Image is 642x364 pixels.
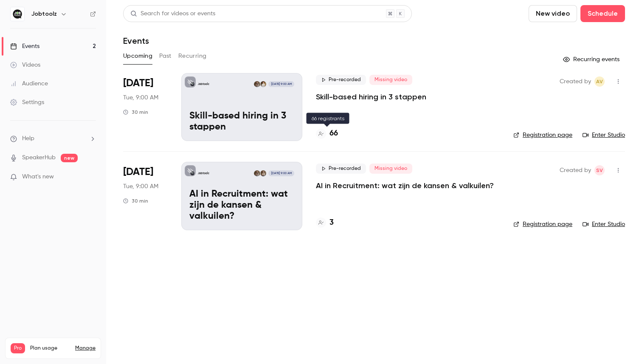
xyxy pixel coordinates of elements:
[75,345,96,352] a: Manage
[197,82,209,86] p: Jobtoolz
[513,131,572,139] a: Registration page
[123,76,153,90] span: [DATE]
[316,128,338,139] a: 66
[123,182,158,191] span: Tue, 9:00 AM
[123,49,152,63] button: Upcoming
[316,75,366,85] span: Pre-recorded
[181,162,302,230] a: AI in Recruitment: wat zijn de kansen & valkuilen?JobtoolzValentina RadatiukDavina Linclauw[DATE]...
[596,76,603,87] span: AV
[260,81,266,87] img: Arne Vanaelst
[268,81,294,87] span: [DATE] 9:00 AM
[178,49,207,63] button: Recurring
[329,128,338,139] h4: 66
[316,164,366,174] span: Pre-recorded
[22,153,56,162] a: SpeakerHub
[30,345,70,352] span: Plan usage
[316,92,426,102] a: Skill-based hiring in 3 stappen
[31,10,57,18] h6: Jobtoolz
[268,170,294,176] span: [DATE] 9:00 AM
[594,76,605,87] span: Arne Vanaelst
[560,165,591,175] span: Created by
[369,75,412,85] span: Missing video
[10,79,48,88] div: Audience
[559,53,625,66] button: Recurring events
[11,7,24,21] img: Jobtoolz
[10,98,44,107] div: Settings
[123,162,168,230] div: Nov 18 Tue, 9:00 AM (Europe/Brussels)
[254,170,260,176] img: Davina Linclauw
[123,36,149,46] h1: Events
[22,172,54,181] span: What's new
[594,165,605,175] span: Simon Vandamme
[189,189,294,222] p: AI in Recruitment: wat zijn de kansen & valkuilen?
[130,9,215,18] div: Search for videos or events
[10,134,96,143] li: help-dropdown-opener
[254,81,260,87] img: Davina Linclauw
[86,173,96,181] iframe: Noticeable Trigger
[123,165,153,179] span: [DATE]
[123,198,148,204] div: 30 min
[529,5,577,22] button: New video
[583,220,625,229] a: Enter Studio
[513,220,572,229] a: Registration page
[189,111,294,133] p: Skill-based hiring in 3 stappen
[181,73,302,141] a: Skill-based hiring in 3 stappenJobtoolzArne VanaelstDavina Linclauw[DATE] 9:00 AMSkill-based hiri...
[316,217,334,229] a: 3
[583,131,625,139] a: Enter Studio
[10,61,40,69] div: Videos
[159,49,172,63] button: Past
[61,154,78,162] span: new
[197,171,209,175] p: Jobtoolz
[260,170,266,176] img: Valentina Radatiuk
[596,165,603,175] span: SV
[580,5,625,22] button: Schedule
[10,42,39,51] div: Events
[560,76,591,87] span: Created by
[11,343,25,353] span: Pro
[123,109,148,116] div: 30 min
[22,134,34,143] span: Help
[329,217,334,229] h4: 3
[123,93,158,102] span: Tue, 9:00 AM
[316,181,494,191] a: AI in Recruitment: wat zijn de kansen & valkuilen?
[369,164,412,174] span: Missing video
[123,73,168,141] div: Oct 21 Tue, 9:00 AM (Europe/Brussels)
